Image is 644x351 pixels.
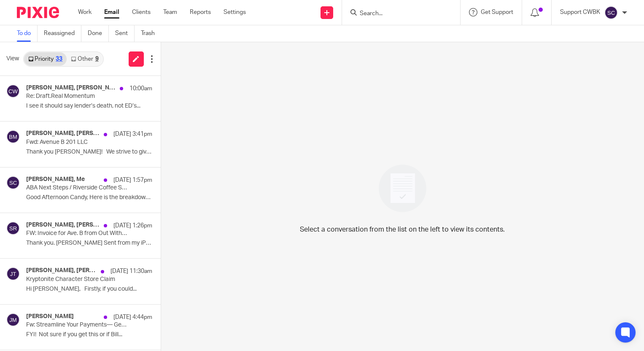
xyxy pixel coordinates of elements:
p: [DATE] 1:26pm [113,221,152,230]
p: ABA Next Steps / Riverside Coffee Shop Invoices [26,184,127,192]
p: FW: Invoice for Ave. B from Out With The Old Junk Removal [26,230,127,237]
p: Select a conversation from the list on the left to view its contents. [300,224,505,235]
p: Thank you [PERSON_NAME]! We strive to give... [26,148,152,156]
img: svg%3E [6,221,20,235]
h4: [PERSON_NAME] [26,313,74,320]
p: Fwd: Avenue B 201 LLC [26,139,127,146]
img: Pixie [17,7,59,18]
h4: [PERSON_NAME], [PERSON_NAME] [26,221,100,229]
div: 33 [56,56,62,62]
a: Done [88,25,109,42]
p: [DATE] 11:30am [110,267,152,275]
h4: [PERSON_NAME], Me [26,176,85,183]
p: Thank you. [PERSON_NAME] Sent from my iPhone On Aug... [26,240,152,247]
a: Other9 [67,52,102,66]
span: Get Support [481,9,513,15]
p: 10:00am [129,84,152,93]
a: Settings [224,8,246,16]
a: Priority33 [24,52,67,66]
a: Sent [115,25,135,42]
a: Reports [190,8,211,16]
a: Reassigned [44,25,81,42]
p: [DATE] 1:57pm [113,176,152,184]
div: 9 [95,56,99,62]
input: Search [359,10,435,18]
img: svg%3E [6,267,20,281]
p: Kryptonite Character Store Claim [26,276,127,283]
img: svg%3E [6,130,20,143]
img: svg%3E [6,176,20,189]
span: View [6,54,19,63]
img: svg%3E [604,6,618,19]
h4: [PERSON_NAME], [PERSON_NAME] [26,130,100,137]
p: [DATE] 3:41pm [113,130,152,138]
a: To do [17,25,38,42]
a: Team [163,8,177,16]
p: [DATE] 4:44pm [113,313,152,321]
p: FYI! Not sure if you get this or if Bill... [26,331,152,338]
img: svg%3E [6,313,20,327]
h4: [PERSON_NAME], [PERSON_NAME] [26,267,97,274]
img: image [373,159,432,218]
h4: [PERSON_NAME], [PERSON_NAME], Me [26,84,116,92]
img: svg%3E [6,84,20,98]
p: Good Afternoon Candy, Here is the breakdown for... [26,194,152,201]
a: Trash [141,25,161,42]
a: Email [104,8,119,16]
a: Work [78,8,92,16]
p: Fw: Streamline Your Payments— Get Early Access to Our New Feature! [26,321,127,329]
p: Support CWBK [560,8,600,16]
p: I see it should say lender’s death, not ED’s... [26,103,152,110]
a: Clients [132,8,151,16]
p: Hi [PERSON_NAME], Firstly, if you could... [26,286,152,293]
p: Re: Draft.Real Momentum [26,93,127,100]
